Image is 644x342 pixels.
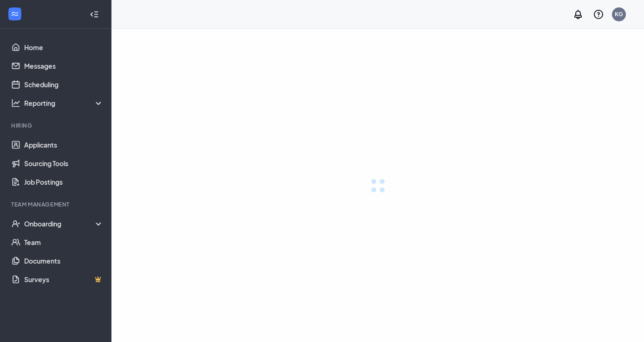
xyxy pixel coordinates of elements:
a: SurveysCrown [24,270,104,289]
a: Scheduling [24,75,104,94]
a: Job Postings [24,173,104,191]
a: Sourcing Tools [24,154,104,173]
svg: UserCheck [11,219,20,228]
svg: QuestionInfo [593,9,604,20]
a: Documents [24,252,104,270]
svg: Collapse [90,10,99,19]
div: Team Management [11,200,102,208]
a: Messages [24,57,104,75]
svg: Analysis [11,98,20,108]
a: Team [24,233,104,252]
div: Hiring [11,122,102,129]
svg: Notifications [572,9,584,20]
div: Reporting [24,98,104,108]
svg: WorkstreamLogo [10,9,20,19]
a: Applicants [24,136,104,154]
a: Home [24,38,104,57]
div: KG [615,10,623,18]
div: Onboarding [24,219,104,228]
